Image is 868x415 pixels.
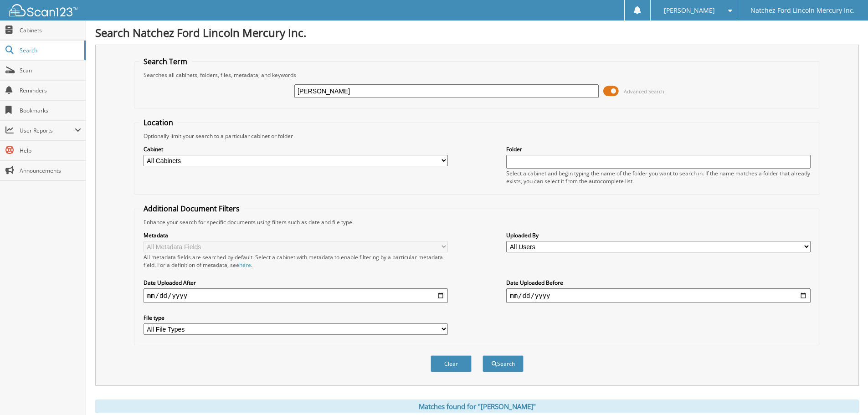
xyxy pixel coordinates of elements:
[750,8,855,13] span: Natchez Ford Lincoln Mercury Inc.
[139,56,192,67] legend: Search Term
[139,132,815,140] div: Optionally limit your search to a particular cabinet or folder
[20,127,75,134] span: User Reports
[20,46,80,54] span: Search
[483,355,524,372] button: Search
[431,355,472,372] button: Clear
[506,288,811,303] input: end
[506,169,811,185] div: Select a cabinet and begin typing the name of the folder you want to search in. If the name match...
[144,145,448,153] label: Cabinet
[20,147,81,154] span: Help
[139,204,244,214] legend: Additional Document Filters
[664,8,715,13] span: [PERSON_NAME]
[144,314,448,322] label: File type
[239,261,251,269] a: here
[20,26,81,34] span: Cabinets
[506,145,811,153] label: Folder
[20,87,81,94] span: Reminders
[144,279,448,287] label: Date Uploaded After
[95,400,859,413] div: Matches found for "[PERSON_NAME]"
[144,288,448,303] input: start
[624,88,664,95] span: Advanced Search
[9,4,77,16] img: scan123-logo-white.svg
[139,71,815,79] div: Searches all cabinets, folders, files, metadata, and keywords
[139,218,815,226] div: Enhance your search for specific documents using filters such as date and file type.
[144,231,448,239] label: Metadata
[144,253,448,269] div: All metadata fields are searched by default. Select a cabinet with metadata to enable filtering b...
[20,107,81,114] span: Bookmarks
[95,25,859,40] h1: Search Natchez Ford Lincoln Mercury Inc.
[139,118,178,128] legend: Location
[506,231,811,239] label: Uploaded By
[20,167,81,174] span: Announcements
[20,67,81,74] span: Scan
[506,279,811,287] label: Date Uploaded Before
